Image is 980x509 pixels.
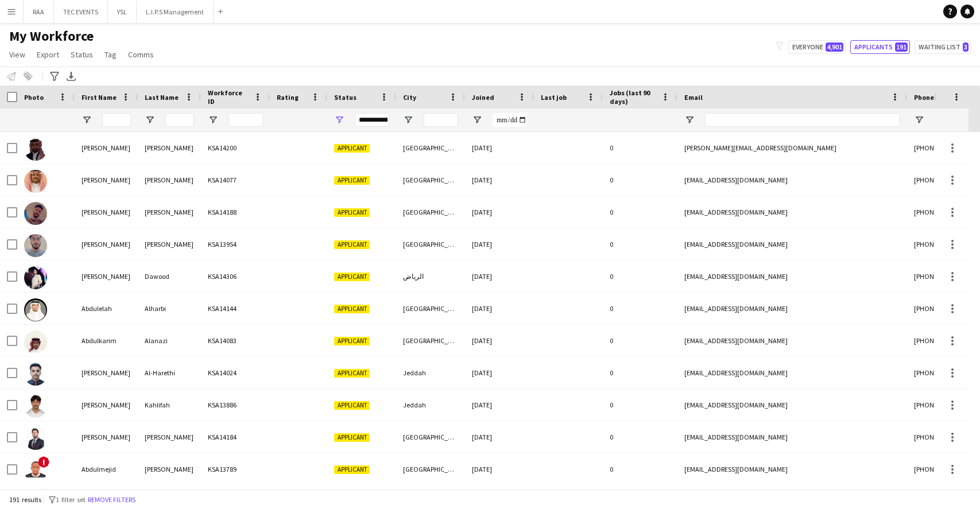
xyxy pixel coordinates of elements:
[465,261,534,292] div: [DATE]
[71,49,93,60] span: Status
[75,196,138,228] div: [PERSON_NAME]
[334,305,370,313] span: Applicant
[48,69,61,83] app-action-btn: Advanced filters
[201,164,270,196] div: KSA14077
[334,273,370,281] span: Applicant
[705,113,900,127] input: Email Filter Input
[603,389,677,421] div: 0
[603,261,677,292] div: 0
[75,132,138,164] div: [PERSON_NAME]
[677,132,907,164] div: [PERSON_NAME][EMAIL_ADDRESS][DOMAIN_NAME]
[603,132,677,164] div: 0
[138,196,201,228] div: [PERSON_NAME]
[5,47,30,62] a: View
[396,453,465,485] div: [GEOGRAPHIC_DATA]
[82,115,92,125] button: Open Filter Menu
[32,47,64,62] a: Export
[465,293,534,324] div: [DATE]
[137,1,214,23] button: L.I.P.S Management
[201,453,270,485] div: KSA13789
[37,49,59,60] span: Export
[138,421,201,453] div: [PERSON_NAME]
[123,47,158,62] a: Comms
[396,132,465,164] div: [GEOGRAPHIC_DATA]
[603,164,677,196] div: 0
[201,357,270,388] div: KSA14024
[334,240,370,249] span: Applicant
[603,453,677,485] div: 0
[334,93,357,102] span: Status
[677,453,907,485] div: [EMAIL_ADDRESS][DOMAIN_NAME]
[334,115,344,125] button: Open Filter Menu
[24,234,47,257] img: Abdul Rauf Abdul waheed
[24,202,47,225] img: ABDIN HASSAN
[24,331,47,353] img: Abdulkarim Alanazi
[334,176,370,185] span: Applicant
[603,196,677,228] div: 0
[788,40,846,54] button: Everyone4,901
[24,459,47,482] img: Abdulmejid Suleyman
[9,49,25,60] span: View
[24,93,44,102] span: Photo
[334,401,370,410] span: Applicant
[334,465,370,474] span: Applicant
[201,196,270,228] div: KSA14188
[465,453,534,485] div: [DATE]
[24,363,47,386] img: Abdullah Al-Harethi
[24,395,47,418] img: Abdullah Kahlifah
[603,357,677,388] div: 0
[465,421,534,453] div: [DATE]
[75,357,138,388] div: [PERSON_NAME]
[201,325,270,356] div: KSA14083
[201,421,270,453] div: KSA14184
[396,421,465,453] div: [GEOGRAPHIC_DATA]
[138,228,201,260] div: [PERSON_NAME]
[24,170,47,193] img: ABDALLA MOHAMAD
[684,115,695,125] button: Open Filter Menu
[24,138,47,161] img: Abbas Omer
[403,93,416,102] span: City
[201,261,270,292] div: KSA14306
[472,93,494,102] span: Joined
[396,293,465,324] div: [GEOGRAPHIC_DATA]
[86,494,138,506] button: Remove filters
[108,1,137,23] button: YSL
[24,1,54,23] button: RAA
[138,164,201,196] div: [PERSON_NAME]
[54,1,108,23] button: TEC EVENTS
[75,421,138,453] div: [PERSON_NAME]
[963,42,969,52] span: 3
[677,164,907,196] div: [EMAIL_ADDRESS][DOMAIN_NAME]
[677,357,907,388] div: [EMAIL_ADDRESS][DOMAIN_NAME]
[138,325,201,356] div: Alanazi
[24,298,47,321] img: Abdulelah Alharbi
[603,325,677,356] div: 0
[9,28,94,45] span: My Workforce
[201,293,270,324] div: KSA14144
[677,325,907,356] div: [EMAIL_ADDRESS][DOMAIN_NAME]
[334,208,370,217] span: Applicant
[684,93,703,102] span: Email
[138,389,201,421] div: Kahlifah
[465,132,534,164] div: [DATE]
[334,369,370,378] span: Applicant
[138,132,201,164] div: [PERSON_NAME]
[100,47,121,62] a: Tag
[75,325,138,356] div: Abdulkarim
[75,164,138,196] div: [PERSON_NAME]
[145,115,155,125] button: Open Filter Menu
[64,69,78,83] app-action-btn: Export XLSX
[915,40,971,54] button: Waiting list3
[334,144,370,153] span: Applicant
[102,113,131,127] input: First Name Filter Input
[465,389,534,421] div: [DATE]
[465,196,534,228] div: [DATE]
[677,293,907,324] div: [EMAIL_ADDRESS][DOMAIN_NAME]
[66,47,98,62] a: Status
[914,93,934,102] span: Phone
[145,93,179,102] span: Last Name
[277,93,299,102] span: Rating
[465,164,534,196] div: [DATE]
[201,389,270,421] div: KSA13886
[138,453,201,485] div: [PERSON_NAME]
